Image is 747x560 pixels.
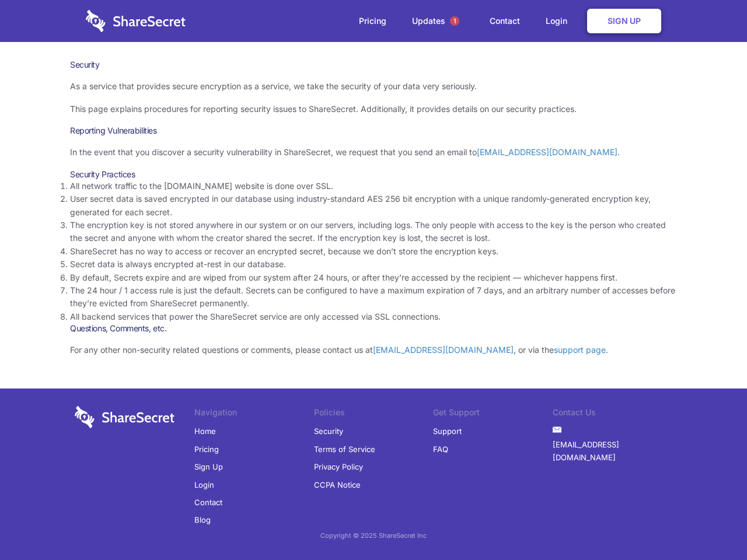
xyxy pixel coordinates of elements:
[347,3,398,39] a: Pricing
[554,345,606,355] a: support page
[70,344,677,356] p: For any other non-security related questions or comments, please contact us at , or via the .
[70,323,677,334] h3: Questions, Comments, etc.
[194,440,219,458] a: Pricing
[70,103,677,116] p: This page explains procedures for reporting security issues to ShareSecret. Additionally, it prov...
[75,406,174,428] img: logo-wordmark-white-trans-d4663122ce5f474addd5e946df7df03e33cb6a1c49d2221995e7729f52c070b2.svg
[314,458,363,475] a: Privacy Policy
[70,169,677,180] h3: Security Practices
[314,406,434,422] li: Policies
[314,476,361,494] a: CCPA Notice
[70,284,677,310] li: The 24 hour / 1 access rule is just the default. Secrets can be configured to have a maximum expi...
[478,3,532,39] a: Contact
[70,60,677,70] h1: Security
[553,436,672,467] a: [EMAIL_ADDRESS][DOMAIN_NAME]
[70,245,677,258] li: ShareSecret has no way to access or recover an encrypted secret, because we don’t store the encry...
[194,511,211,528] a: Blog
[433,440,448,458] a: FAQ
[70,146,677,159] p: In the event that you discover a security vulnerability in ShareSecret, we request that you send ...
[587,9,661,33] a: Sign Up
[194,476,214,494] a: Login
[194,406,314,422] li: Navigation
[433,422,462,440] a: Support
[433,406,553,422] li: Get Support
[70,192,677,219] li: User secret data is saved encrypted in our database using industry-standard AES 256 bit encryptio...
[70,80,677,93] p: As a service that provides secure encryption as a service, we take the security of your data very...
[70,219,677,245] li: The encryption key is not stored anywhere in our system or on our servers, including logs. The on...
[450,16,459,26] span: 1
[70,180,677,192] li: All network traffic to the [DOMAIN_NAME] website is done over SSL.
[314,440,375,458] a: Terms of Service
[194,422,216,440] a: Home
[194,494,222,511] a: Contact
[194,458,223,475] a: Sign Up
[70,125,677,136] h3: Reporting Vulnerabilities
[70,258,677,271] li: Secret data is always encrypted at-rest in our database.
[477,147,617,157] a: [EMAIL_ADDRESS][DOMAIN_NAME]
[553,406,672,422] li: Contact Us
[373,345,514,355] a: [EMAIL_ADDRESS][DOMAIN_NAME]
[70,271,677,284] li: By default, Secrets expire and are wiped from our system after 24 hours, or after they’re accesse...
[70,310,677,323] li: All backend services that power the ShareSecret service are only accessed via SSL connections.
[314,422,343,440] a: Security
[534,3,585,39] a: Login
[86,10,186,32] img: logo-wordmark-white-trans-d4663122ce5f474addd5e946df7df03e33cb6a1c49d2221995e7729f52c070b2.svg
